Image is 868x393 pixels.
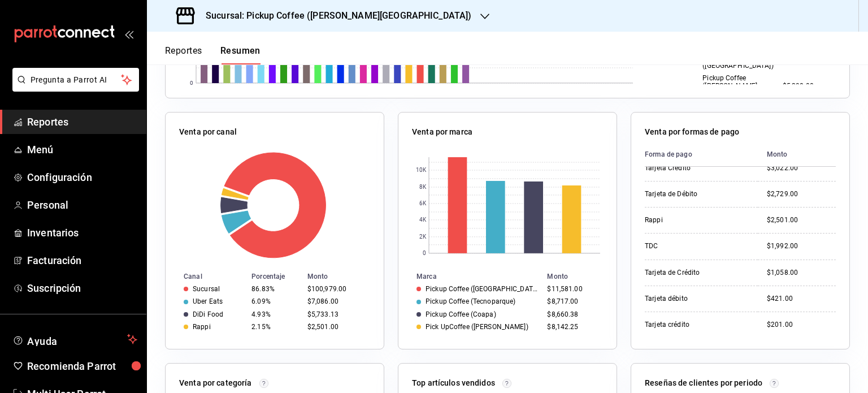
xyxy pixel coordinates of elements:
div: 4.93% [251,310,298,318]
div: Pickup Coffee ([PERSON_NAME][GEOGRAPHIC_DATA]) [693,74,773,98]
h3: Sucursal: Pickup Coffee ([PERSON_NAME][GEOGRAPHIC_DATA]) [197,9,471,23]
text: 0 [190,80,193,87]
div: 86.83% [251,285,298,293]
span: Facturación [27,253,137,268]
p: Top artículos vendidos [412,377,495,389]
div: TDC [645,241,749,251]
button: Resumen [220,45,261,64]
div: $201.00 [767,320,836,330]
th: Monto [303,270,384,283]
p: Venta por canal [179,126,237,138]
text: 2K [419,234,427,240]
td: $5,298.00 [778,72,836,101]
span: Pregunta a Parrot AI [31,74,121,86]
span: Personal [27,197,137,213]
div: Sucursal [193,285,220,293]
div: $421.00 [767,294,836,304]
p: Reseñas de clientes por periodo [645,377,762,389]
text: 0 [423,251,426,257]
text: 6K [419,201,427,207]
span: Configuración [27,170,137,185]
div: $3,022.00 [767,163,836,173]
div: $1,992.00 [767,241,836,251]
div: 2.15% [251,323,298,331]
button: Reportes [165,45,202,64]
th: Monto [758,142,836,167]
div: $100,979.00 [307,285,366,293]
th: Marca [398,270,542,283]
div: Pickup Coffee (Tecnoparque) [426,297,515,305]
div: $2,729.00 [767,189,836,199]
button: Pregunta a Parrot AI [12,68,139,92]
div: $11,581.00 [547,285,598,293]
div: Tarjeta de Débito [645,189,749,199]
a: Pregunta a Parrot AI [8,82,139,94]
button: open_drawer_menu [124,29,133,38]
div: $5,733.13 [307,310,366,318]
div: Tarjeta de Crédito [645,268,749,278]
div: $1,058.00 [767,268,836,278]
div: Pick UpCoffee ([PERSON_NAME]) [426,323,528,331]
span: Reportes [27,114,137,129]
text: 10K [416,167,427,174]
text: 8K [419,184,427,191]
th: Forma de pago [645,142,758,167]
span: Suscripción [27,280,137,296]
text: 4K [419,217,427,223]
span: Recomienda Parrot [27,359,137,374]
div: $8,660.38 [547,310,598,318]
div: Tarjeta Credito [645,163,749,173]
div: Pickup Coffee ([GEOGRAPHIC_DATA]) [426,285,538,293]
div: $2,501.00 [767,215,836,225]
p: Venta por marca [412,126,472,138]
th: Porcentaje [247,270,303,283]
div: $8,142.25 [547,323,598,331]
div: Pickup Coffee (Coapa) [426,310,496,318]
div: navigation tabs [165,45,261,64]
th: Canal [166,270,247,283]
div: 6.09% [251,297,298,305]
div: $2,501.00 [307,323,366,331]
div: Tarjeta débito [645,294,749,304]
div: $7,086.00 [307,297,366,305]
div: Rappi [193,323,211,331]
div: Uber Eats [193,297,223,305]
div: Rappi [645,215,749,225]
span: Ayuda [27,332,123,346]
div: DiDi Food [193,310,223,318]
span: Inventarios [27,225,137,240]
div: Tarjeta crédito [645,320,749,330]
p: Venta por formas de pago [645,126,739,138]
p: Venta por categoría [179,377,252,389]
div: $8,717.00 [547,297,598,305]
span: Menú [27,142,137,157]
th: Monto [542,270,617,283]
